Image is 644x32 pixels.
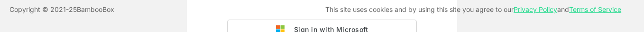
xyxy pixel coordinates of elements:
[569,5,621,13] a: Terms of Service
[325,4,621,15] p: This site uses cookies and by using this site you agree to our and
[514,5,557,13] a: Privacy Policy
[9,4,114,15] p: Copyright © 2021- 25 BambooBox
